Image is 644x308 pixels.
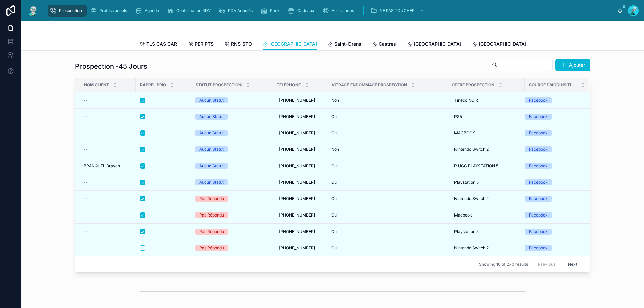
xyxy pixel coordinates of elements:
[297,8,314,13] span: Cadeaux
[196,82,241,88] span: Statut Prospection
[188,38,214,51] a: PER PTS
[270,8,280,13] span: Rack
[276,161,323,171] a: [PHONE_NUMBER]
[84,98,131,103] a: --
[195,196,268,202] a: Pas Répondu
[525,196,581,202] a: Facebook
[331,180,443,185] a: Oui
[276,144,323,155] a: [PHONE_NUMBER]
[331,147,339,152] span: Non
[276,128,323,138] a: [PHONE_NUMBER]
[525,130,581,136] a: Facebook
[331,114,443,119] a: Oui
[75,62,147,71] h1: Prospection -45 Jours
[84,245,131,251] a: --
[263,38,317,51] a: [GEOGRAPHIC_DATA]
[133,5,164,17] a: Agenda
[454,147,489,152] span: Nintendo Switch 2
[332,82,407,88] span: Vitrage endommagé Prospection
[199,179,224,185] div: Aucun Statut
[199,146,224,152] div: Aucun Statut
[277,82,301,88] span: Téléphone
[84,180,88,185] span: --
[44,3,617,18] div: scrollable content
[320,5,359,17] a: Assurances
[454,212,472,218] span: Macbook
[525,245,581,251] a: Facebook
[529,212,548,218] div: Facebook
[228,8,253,13] span: RDV Annulés
[331,114,338,119] span: Oui
[407,38,461,51] a: [GEOGRAPHIC_DATA]
[279,147,315,152] span: [PHONE_NUMBER]
[451,193,521,204] a: Nintendo Switch 2
[259,5,284,17] a: Rack
[84,229,88,234] span: --
[279,229,315,234] span: [PHONE_NUMBER]
[452,82,494,88] span: Offre Prospection
[84,82,109,88] span: Nom Client
[59,8,82,13] span: Prospection
[224,38,252,51] a: RNS STO
[199,196,224,202] div: Pas Répondu
[165,5,215,17] a: Confirmation RDV
[195,245,268,251] a: Pas Répondu
[286,5,319,17] a: Cadeaux
[84,147,131,152] a: --
[525,229,581,235] a: Facebook
[84,212,131,218] a: --
[451,144,521,155] a: Nintendo Switch 2
[451,161,521,171] a: P.UGC PLAYSTATION 5
[195,41,214,47] span: PER PTS
[454,245,489,251] span: Nintendo Switch 2
[331,147,443,152] a: Non
[279,196,315,201] span: [PHONE_NUMBER]
[525,114,581,120] a: Facebook
[529,82,577,88] span: Source d'acquisition
[331,245,338,251] span: Oui
[334,41,361,47] span: Saint-Orens
[555,59,590,71] button: Ajouter
[84,130,88,136] span: --
[454,196,489,201] span: Nintendo Switch 2
[199,130,224,136] div: Aucun Statut
[48,5,87,17] a: Prospection
[529,146,548,152] div: Facebook
[331,212,443,218] a: Oui
[332,8,354,13] span: Assurances
[199,163,224,169] div: Aucun Statut
[195,212,268,218] a: Pas Répondu
[84,163,120,169] span: BRANQUEL Brayan
[454,98,478,103] span: Tineco NOIR
[328,38,361,51] a: Saint-Orens
[84,196,88,201] span: --
[276,226,323,237] a: [PHONE_NUMBER]
[195,130,268,136] a: Aucun Statut
[472,38,526,51] a: [GEOGRAPHIC_DATA]
[199,245,224,251] div: Pas Répondu
[146,41,177,47] span: TLS CAS CAR
[84,114,131,119] a: --
[525,97,581,103] a: Facebook
[331,130,338,136] span: Oui
[331,212,338,218] span: Oui
[88,5,132,17] a: Professionnels
[454,163,498,169] span: P.UGC PLAYSTATION 5
[525,179,581,185] a: Facebook
[276,177,323,188] a: [PHONE_NUMBER]
[331,245,443,251] a: Oui
[525,163,581,169] a: Facebook
[279,245,315,251] span: [PHONE_NUMBER]
[529,196,548,202] div: Facebook
[451,111,521,122] a: PS5
[27,5,39,16] img: App logo
[276,210,323,221] a: [PHONE_NUMBER]
[195,97,268,103] a: Aucun Statut
[331,229,443,234] a: Oui
[331,180,338,185] span: Oui
[84,98,88,103] span: --
[529,179,548,185] div: Facebook
[84,196,131,201] a: --
[199,212,224,218] div: Pas Répondu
